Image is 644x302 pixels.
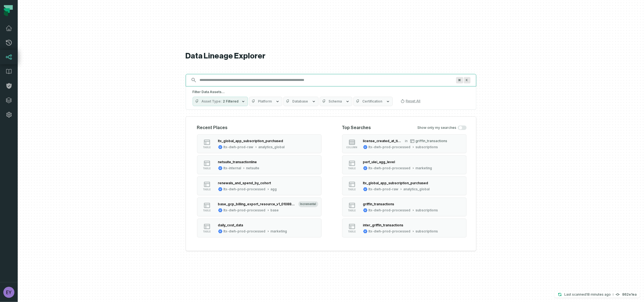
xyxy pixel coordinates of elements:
span: Press ⌘ + K to focus the search bar [464,77,470,83]
relative-time: Aug 20, 2025, 9:04 AM GMT+3 [586,292,611,296]
span: Press ⌘ + K to focus the search bar [456,77,463,83]
h4: 862e1ea [622,293,637,296]
p: Last scanned [564,292,611,297]
img: avatar of eyal [3,287,14,298]
button: Last scanned[DATE] 9:04:51 AM862e1ea [554,291,640,298]
h1: Data Lineage Explorer [186,51,476,61]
